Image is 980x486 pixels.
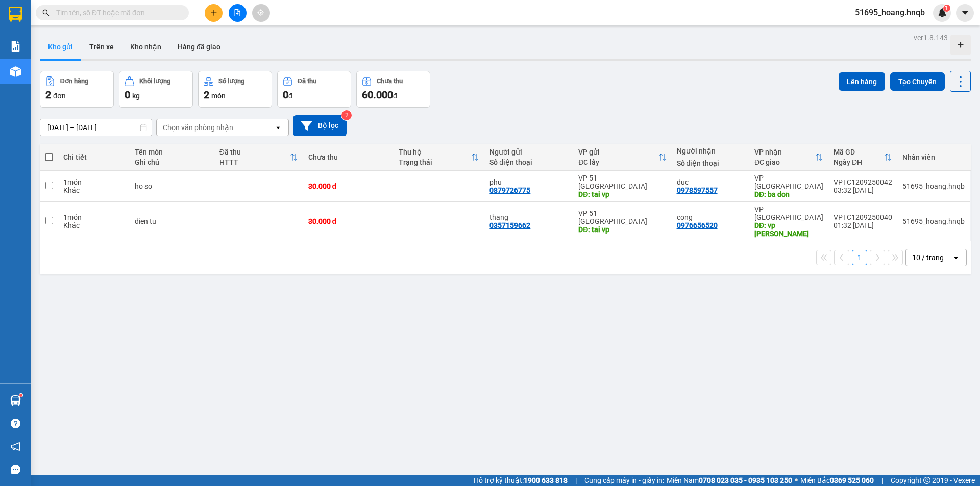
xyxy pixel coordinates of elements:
[914,32,948,43] div: ver 1.8.143
[754,205,823,221] div: VP [GEOGRAPHIC_DATA]
[952,253,960,262] svg: open
[11,465,20,474] span: message
[132,92,140,100] span: kg
[204,89,209,101] span: 2
[81,35,122,59] button: Trên xe
[19,394,22,397] sup: 1
[63,186,125,194] div: Khác
[277,71,351,108] button: Đã thu0đ
[912,252,944,263] div: 10 / trang
[950,35,971,55] div: Tạo kho hàng mới
[274,123,282,132] svg: open
[210,9,217,16] span: plus
[308,217,389,225] div: 30.000 đ
[489,186,530,194] div: 0879726775
[923,477,930,484] span: copyright
[119,71,193,108] button: Khối lượng0kg
[828,144,897,171] th: Toggle SortBy
[489,221,530,229] div: 0357159662
[135,182,209,190] div: ho so
[578,148,658,156] div: VP gửi
[9,7,22,22] img: logo-vxr
[293,115,347,136] button: Bộ lọc
[754,190,823,198] div: DĐ: ba don
[169,35,229,59] button: Hàng đã giao
[356,71,430,108] button: Chưa thu60.000đ
[834,213,892,221] div: VPTC1209250040
[56,7,177,18] input: Tìm tên, số ĐT hoặc mã đơn
[754,174,823,190] div: VP [GEOGRAPHIC_DATA]
[489,178,568,186] div: phu
[163,122,233,133] div: Chọn văn phòng nhận
[10,66,21,77] img: warehouse-icon
[830,476,874,484] strong: 0369 525 060
[11,442,20,451] span: notification
[63,153,125,161] div: Chi tiết
[902,217,965,225] div: 51695_hoang.hnqb
[63,221,125,229] div: Khác
[45,89,51,101] span: 2
[677,159,744,167] div: Số điện thoại
[63,213,125,221] div: 1 món
[677,186,718,194] div: 0978597557
[677,147,744,155] div: Người nhận
[234,9,241,16] span: file-add
[578,174,666,190] div: VP 51 [GEOGRAPHIC_DATA]
[218,78,244,85] div: Số lượng
[834,178,892,186] div: VPTC1209250042
[11,419,20,428] span: question-circle
[943,5,950,12] sup: 1
[10,395,21,406] img: warehouse-icon
[394,144,484,171] th: Toggle SortBy
[902,153,965,161] div: Nhân viên
[754,148,815,156] div: VP nhận
[122,35,169,59] button: Kho nhận
[399,148,471,156] div: Thu hộ
[677,221,718,229] div: 0976656520
[205,4,223,22] button: plus
[677,213,744,221] div: cong
[754,158,815,166] div: ĐC giao
[834,221,892,229] div: 01:32 [DATE]
[283,89,288,101] span: 0
[834,148,884,156] div: Mã GD
[139,78,170,85] div: Khối lượng
[575,475,577,486] span: |
[749,144,828,171] th: Toggle SortBy
[393,92,397,100] span: đ
[214,144,303,171] th: Toggle SortBy
[938,8,947,17] img: icon-new-feature
[699,476,792,484] strong: 0708 023 035 - 0935 103 250
[902,182,965,190] div: 51695_hoang.hnqb
[40,71,114,108] button: Đơn hàng2đơn
[852,250,867,265] button: 1
[288,92,292,100] span: đ
[257,9,264,16] span: aim
[252,4,270,22] button: aim
[135,158,209,166] div: Ghi chú
[198,71,272,108] button: Số lượng2món
[10,41,21,52] img: solution-icon
[800,475,874,486] span: Miền Bắc
[578,209,666,225] div: VP 51 [GEOGRAPHIC_DATA]
[53,92,66,100] span: đơn
[890,72,945,91] button: Tạo Chuyến
[377,78,403,85] div: Chưa thu
[63,178,125,186] div: 1 món
[754,221,823,238] div: DĐ: vp quang tien
[362,89,393,101] span: 60.000
[795,478,798,482] span: ⚪️
[524,476,568,484] strong: 1900 633 818
[229,4,247,22] button: file-add
[847,6,933,19] span: 51695_hoang.hnqb
[341,110,352,120] sup: 2
[40,119,152,136] input: Select a date range.
[945,5,948,12] span: 1
[881,475,883,486] span: |
[135,148,209,156] div: Tên món
[308,153,389,161] div: Chưa thu
[489,158,568,166] div: Số điện thoại
[489,148,568,156] div: Người gửi
[578,190,666,198] div: DĐ: tai vp
[956,4,974,22] button: caret-down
